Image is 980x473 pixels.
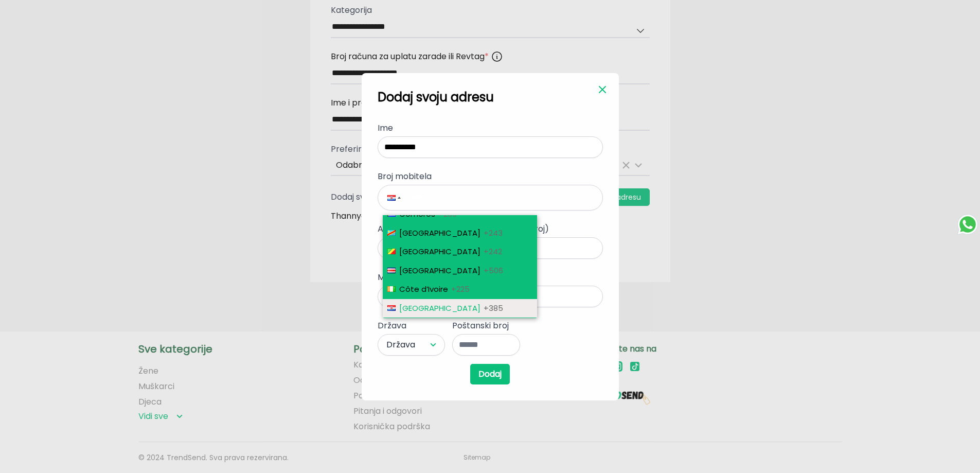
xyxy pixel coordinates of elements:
span: +225 [451,284,470,294]
input: Broj mobitela[GEOGRAPHIC_DATA]+226[GEOGRAPHIC_DATA]+257[GEOGRAPHIC_DATA]+855[GEOGRAPHIC_DATA]+237... [383,190,593,205]
input: Mjesto [378,286,603,307]
span: +243 [484,227,503,238]
h2: Dodaj svoju adresu [378,89,603,106]
input: Ime [378,136,603,158]
span: +506 [484,265,503,276]
span: Broj mobitela [378,170,432,182]
span: +242 [484,246,502,257]
span: [GEOGRAPHIC_DATA] [399,246,480,257]
span: [GEOGRAPHIC_DATA] [399,265,480,276]
p: Država [378,320,445,332]
span: [GEOGRAPHIC_DATA] [399,227,480,238]
span: Ime [378,122,393,134]
span: Poštanski broj [452,320,509,331]
span: Adresa (ulica i [GEOGRAPHIC_DATA] broj) [378,223,549,235]
span: Côte d’Ivoire [399,284,448,294]
span: +385 [484,303,503,313]
div: Croatia: + 385 [383,185,403,210]
span: Mjesto [378,271,404,283]
input: Adresa (ulica i [GEOGRAPHIC_DATA] broj) [378,237,603,259]
span: [GEOGRAPHIC_DATA] [399,303,480,313]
